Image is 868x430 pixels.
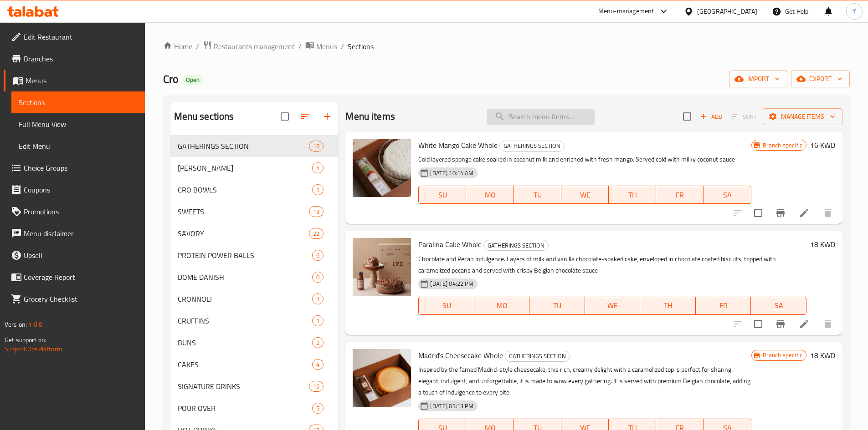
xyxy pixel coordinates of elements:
[309,142,323,151] span: 16
[214,41,295,52] span: Restaurants management
[178,206,309,217] span: SWEETS
[418,186,466,204] button: SU
[533,299,581,312] span: TU
[770,202,791,224] button: Branch-specific-item
[313,317,323,325] span: 1
[505,351,570,362] div: GATHERINGS SECTION
[598,6,654,17] div: Menu-management
[24,250,138,261] span: Upsell
[817,202,839,224] button: delete
[470,188,510,202] span: MO
[5,334,46,346] span: Get support on:
[178,315,313,326] div: CRUFFINS
[418,253,806,276] p: Chocolate and Pecan Indulgence. Layers of milk and vanilla chocolate-soaked cake, enveloped in ch...
[11,91,145,113] a: Sections
[24,206,138,217] span: Promotions
[345,110,395,123] h2: Menu items
[19,97,138,108] span: Sections
[483,240,549,251] div: GATHERINGS SECTION
[275,107,294,126] span: Select all sections
[418,349,503,362] span: Madrid’s Cheesecake Whole
[699,299,748,312] span: FR
[170,266,339,288] div: DOME DANISH0
[24,31,138,42] span: Edit Restaurant
[178,250,313,261] span: PROTEIN POWER BALLS
[418,297,474,315] button: SU
[178,403,313,414] span: POUR OVER
[313,360,323,369] span: 4
[170,288,339,310] div: CRONNOLI1
[656,186,704,204] button: FR
[309,141,324,152] div: items
[170,201,339,223] div: SWEETS13
[312,403,324,414] div: items
[612,188,652,202] span: TH
[763,108,842,125] button: Manage items
[313,339,323,347] span: 2
[529,297,585,315] button: TU
[24,162,138,173] span: Choice Groups
[4,266,145,288] a: Coverage Report
[704,186,751,204] button: SA
[182,76,203,84] span: Open
[178,272,313,283] span: DOME DANISH
[316,41,337,52] span: Menus
[313,404,323,413] span: 5
[518,188,558,202] span: TU
[178,337,313,348] div: BUNS
[426,402,477,410] span: [DATE] 03:13 PM
[312,250,324,261] div: items
[810,349,835,362] h6: 18 KWD
[312,293,324,304] div: items
[298,41,302,52] li: /
[759,351,806,359] span: Branch specific
[759,141,806,150] span: Branch specific
[505,351,570,361] span: GATHERINGS SECTION
[24,272,138,283] span: Coverage Report
[798,73,842,85] span: export
[353,139,411,197] img: White Mango Cake Whole
[4,26,145,48] a: Edit Restaurant
[309,382,323,391] span: 15
[182,75,203,86] div: Open
[163,41,192,52] a: Home
[426,279,477,288] span: [DATE] 04:22 PM
[28,319,42,330] span: 1.0.0
[203,40,295,52] a: Restaurants management
[19,119,138,130] span: Full Menu View
[312,315,324,326] div: items
[791,71,850,87] button: export
[312,184,324,195] div: items
[4,157,145,179] a: Choice Groups
[5,343,62,355] a: Support.OpsPlatform
[170,244,339,266] div: PROTEIN POWER BALLS6
[178,162,313,173] span: [PERSON_NAME]
[4,70,145,91] a: Menus
[466,186,514,204] button: MO
[708,188,748,202] span: SA
[178,228,309,239] span: SAVORY
[24,184,138,195] span: Coupons
[696,297,751,315] button: FR
[178,359,313,370] span: CAKES
[312,359,324,370] div: items
[640,297,696,315] button: TH
[312,162,324,173] div: items
[305,40,337,52] a: Menus
[178,293,313,304] div: CRONNOLI
[312,337,324,348] div: items
[316,106,338,127] button: Add section
[697,110,726,124] span: Add item
[5,319,27,330] span: Version:
[561,186,609,204] button: WE
[19,141,138,152] span: Edit Menu
[726,110,763,124] span: Select section first
[422,299,470,312] span: SU
[609,186,656,204] button: TH
[484,240,548,251] span: GATHERINGS SECTION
